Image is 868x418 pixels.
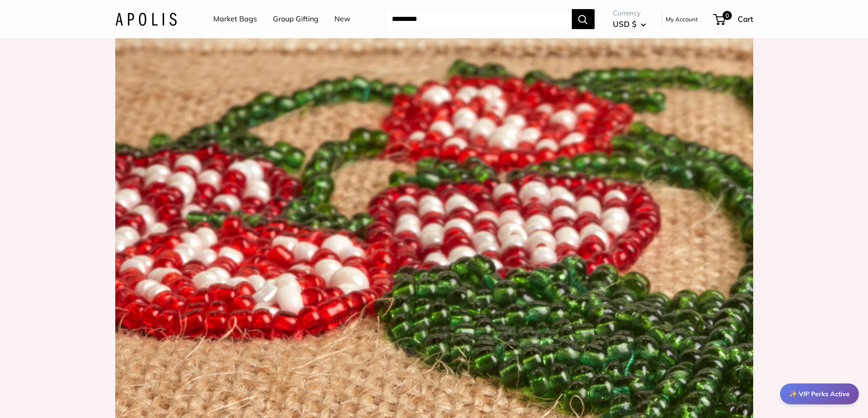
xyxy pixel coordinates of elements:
[572,9,595,29] button: Search
[613,7,646,20] span: Currency
[334,12,350,26] a: New
[714,12,753,26] a: 0 Cart
[613,17,646,31] button: USD $
[213,12,257,26] a: Market Bags
[613,19,637,29] span: USD $
[738,14,753,24] span: Cart
[722,11,731,20] span: 0
[385,9,572,29] input: Search...
[666,14,698,25] a: My Account
[273,12,318,26] a: Group Gifting
[115,12,177,25] img: Apolis
[780,383,859,404] div: ✨ VIP Perks Active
